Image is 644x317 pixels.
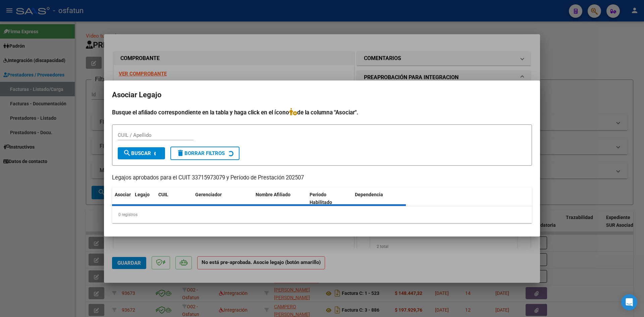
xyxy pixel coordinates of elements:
span: CUIL [158,192,168,197]
div: 0 registros [112,206,532,223]
datatable-header-cell: CUIL [156,188,193,210]
span: Legajo [135,192,150,197]
datatable-header-cell: Dependencia [352,188,406,210]
datatable-header-cell: Gerenciador [193,188,253,210]
button: Borrar Filtros [170,147,239,160]
datatable-header-cell: Periodo Habilitado [307,188,352,210]
h2: Asociar Legajo [112,89,532,101]
datatable-header-cell: Legajo [132,188,156,210]
h4: Busque el afiliado correspondiente en la tabla y haga click en el ícono de la columna "Asociar". [112,108,532,117]
span: Dependencia [355,192,383,197]
span: Nombre Afiliado [256,192,290,197]
div: Open Intercom Messenger [621,294,637,310]
datatable-header-cell: Nombre Afiliado [253,188,307,210]
mat-icon: search [123,149,131,157]
p: Legajos aprobados para el CUIT 33715973079 y Período de Prestación 202507 [112,174,532,182]
span: Gerenciador [195,192,222,197]
datatable-header-cell: Asociar [112,188,132,210]
span: Asociar [115,192,131,197]
mat-icon: delete [176,149,184,157]
button: Buscar [118,147,165,159]
span: Buscar [123,150,151,156]
span: Borrar Filtros [176,150,225,156]
span: Periodo Habilitado [310,192,332,205]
